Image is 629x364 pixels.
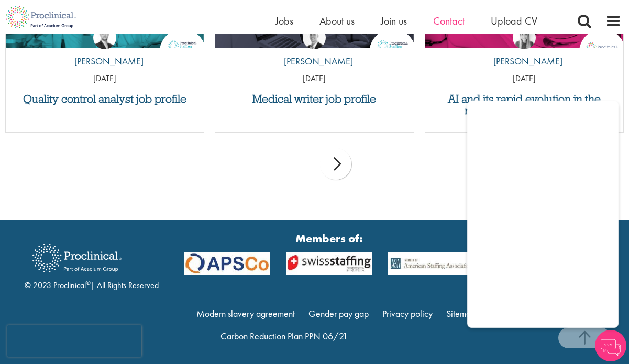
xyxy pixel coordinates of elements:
img: APSCo [176,252,278,275]
p: [PERSON_NAME] [485,54,562,68]
a: Jobs [275,14,293,28]
img: APSCo [380,252,482,275]
sup: ® [86,279,91,287]
a: Join us [381,14,407,28]
a: George Watson [PERSON_NAME] [276,26,353,73]
a: Joshua Godden [PERSON_NAME] [67,26,144,73]
a: Sitemap [446,307,476,319]
p: [DATE] [425,73,623,85]
a: Privacy policy [382,307,433,319]
p: [DATE] [215,73,413,85]
iframe: reCAPTCHA [7,325,141,357]
p: [DATE] [6,73,204,85]
img: Hannah Burke [513,26,536,49]
a: Modern slavery agreement [196,307,295,319]
a: Quality control analyst job profile [11,93,198,105]
a: About us [319,14,355,28]
a: AI and its rapid evolution in the medical device industry [431,93,618,116]
p: [PERSON_NAME] [67,54,144,68]
div: © 2023 Proclinical | All Rights Reserved [25,236,159,292]
strong: Members of: [184,230,475,247]
a: Medical writer job profile [220,93,408,105]
img: Proclinical Recruitment [25,236,129,280]
p: [PERSON_NAME] [276,54,353,68]
a: Hannah Burke [PERSON_NAME] [485,26,562,73]
div: next [320,148,351,180]
a: Gender pay gap [308,307,369,319]
a: Contact [433,14,465,28]
a: Carbon Reduction Plan PPN 06/21 [220,330,348,342]
img: Chatbot [595,330,626,361]
a: Upload CV [491,14,537,28]
img: Joshua Godden [93,26,116,49]
img: George Watson [303,26,326,49]
img: APSCo [278,252,380,275]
